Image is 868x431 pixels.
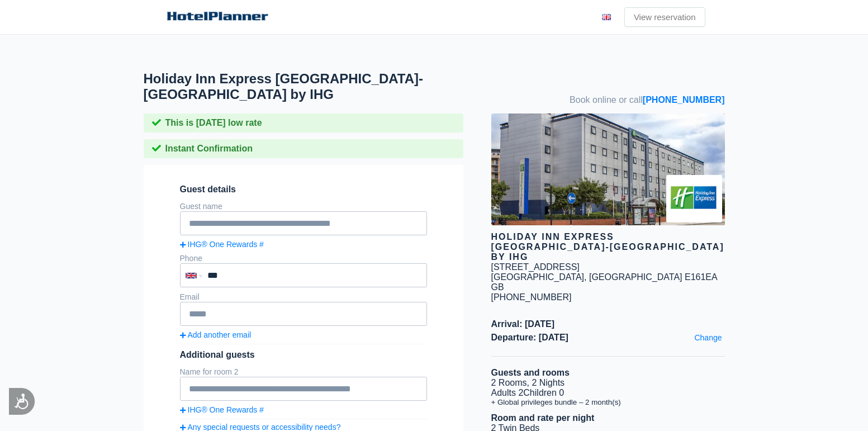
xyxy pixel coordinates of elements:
li: Adults 2 [491,388,725,398]
div: Additional guests [180,350,427,360]
a: IHG® One Rewards # [180,405,427,414]
div: This is [DATE] low rate [144,113,463,132]
b: Room and rate per night [491,413,595,423]
a: Change [691,330,724,345]
img: Brand logo for Holiday Inn Express London-Royal Docks Docklands by IHG [666,175,722,222]
label: Guest name [180,202,222,211]
label: Email [180,292,200,301]
label: Phone [180,254,202,263]
li: + Global privileges bundle – 2 month(s) [491,398,725,406]
span: Book online or call [570,95,724,105]
div: [PHONE_NUMBER] [491,292,725,302]
div: Instant Confirmation [144,139,463,158]
label: Name for room 2 [180,367,239,376]
a: View reservation [624,7,705,27]
div: Holiday Inn Express [GEOGRAPHIC_DATA]-[GEOGRAPHIC_DATA] by IHG [491,232,725,262]
b: Guests and rooms [491,368,570,377]
h1: Holiday Inn Express [GEOGRAPHIC_DATA]-[GEOGRAPHIC_DATA] by IHG [144,71,491,102]
span: Departure: [DATE] [491,333,725,343]
span: Guest details [180,184,427,195]
span: E161EA [685,272,717,282]
span: [GEOGRAPHIC_DATA] [589,272,682,282]
span: Children 0 [523,388,564,397]
img: hotelplannersmaller.png [163,6,272,26]
a: IHG® One Rewards # [180,240,427,249]
span: Arrival: [DATE] [491,319,725,329]
img: hotel image [491,113,725,225]
div: [STREET_ADDRESS] [491,262,580,272]
div: United Kingdom: +44 [181,264,205,286]
span: [GEOGRAPHIC_DATA], [491,272,587,282]
a: [PHONE_NUMBER] [643,95,725,105]
li: 2 Rooms, 2 Nights [491,378,725,388]
span: GB [491,282,504,292]
a: Add another email [180,330,427,339]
